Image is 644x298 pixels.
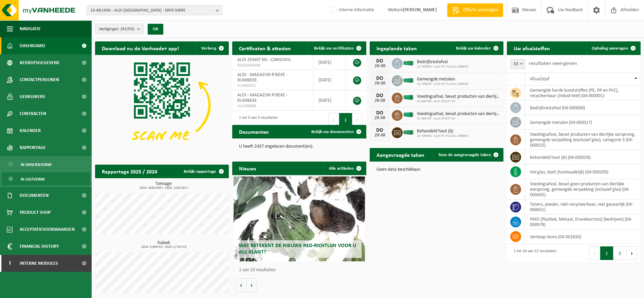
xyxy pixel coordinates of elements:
[239,243,356,255] span: Wat betekent de nieuwe RED-richtlijn voor u als klant?
[403,7,437,13] strong: [PERSON_NAME]
[237,104,308,109] span: VLA708098
[589,246,600,260] button: Previous
[20,255,58,272] span: Interne modules
[525,229,641,244] td: verkoop items (04-001834)
[20,139,46,156] span: Rapportage
[237,72,288,83] span: ALDI - MAGAZIJN R'BEKE - RUMBEKE
[376,167,497,172] p: Geen data beschikbaar.
[370,148,431,161] h2: Aangevraagde taken
[586,41,640,55] a: Ophaling aanvragen
[525,200,641,215] td: toners, poeder, niet-recycleerbaar, niet gevaarlijk (04-000651)
[529,61,577,66] label: resultaten weergeven
[20,54,59,71] span: Bedrijfsgegevens
[403,77,414,83] img: HK-XC-30-GN-00
[510,59,525,69] span: 10
[525,130,641,150] td: voedingsafval, bevat producten van dierlijke oorsprong, gemengde verpakking (exclusief glas), cat...
[456,46,491,51] span: Bekijk uw kalender
[201,46,216,51] span: Verberg
[20,105,46,122] span: Contracten
[373,58,387,64] div: DO
[525,165,641,179] td: hol glas, bont (huishoudelijk) (04-000209)
[373,128,387,133] div: DO
[237,83,308,89] span: VLA903422
[373,64,387,69] div: 28-08
[98,182,229,190] h3: Tonnage
[21,173,44,186] span: In lijstvorm
[7,255,13,272] span: I
[373,76,387,81] div: DO
[525,215,641,229] td: PMD (Plastiek, Metaal, Drankkartons) (bedrijven) (04-000978)
[373,133,387,138] div: 28-08
[148,24,163,35] button: OK
[417,94,500,99] span: Voedingsafval, bevat producten van dierlijke oorsprong, gemengde verpakking (exc...
[525,115,641,130] td: gemengde metalen (04-000017)
[417,111,500,117] span: Voedingsafval, bevat producten van dierlijke oorsprong, gemengde verpakking (exc...
[507,41,557,55] h2: Uw afvalstoffen
[313,90,346,111] td: [DATE]
[525,150,641,165] td: behandeld hout (B) (04-000028)
[373,98,387,103] div: 28-08
[237,93,288,103] span: ALDI - MAGAZIJN R'BEKE - RUMBEKE
[309,41,366,55] a: Bekijk uw certificaten
[373,116,387,120] div: 28-08
[417,129,468,134] span: Behandeld hout (b)
[511,59,525,69] span: 10
[98,241,229,249] h3: Kubiek
[121,27,134,31] count: (93/93)
[328,113,339,127] button: Previous
[239,268,363,273] p: 1 van 10 resultaten
[417,82,468,86] span: 10-796936 - ALDI NV FILIAAL JABBEKE
[95,24,144,34] button: Vestigingen(93/93)
[236,278,246,292] button: Vorige
[403,60,414,66] img: HK-XC-30-GN-00
[2,158,90,171] a: In grafiekvorm
[98,186,229,190] span: 2024: 1638,038 t - 2025: 1100,301 t
[461,7,500,14] span: Offerte aanvragen
[417,65,468,69] span: 10-796936 - ALDI NV FILIAAL JABBEKE
[450,41,503,55] a: Bekijk uw kalender
[525,179,641,200] td: voedingsafval, bevat geen producten van dierlijke oorsprong, gemengde verpakking (inclusief glas)...
[87,5,222,15] button: 10-881999 - ALDI [GEOGRAPHIC_DATA] - ERPE-MERE
[178,165,228,178] a: Bekijk rapportage
[311,130,354,134] span: Bekijk uw documenten
[20,122,41,139] span: Kalender
[90,5,213,16] span: 10-881999 - ALDI [GEOGRAPHIC_DATA] - ERPE-MERE
[306,125,366,138] a: Bekijk uw documenten
[627,246,637,260] button: Next
[20,71,59,88] span: Contactpersonen
[246,278,257,292] button: Volgende
[232,162,263,175] h2: Nieuws
[403,112,414,118] img: HK-RS-30-GN-00
[234,176,365,261] a: Wat betekent de nieuwe RED-richtlijn voor u als klant?
[20,204,51,221] span: Product Shop
[373,110,387,116] div: DO
[20,187,49,204] span: Documenten
[417,77,468,82] span: Gemengde metalen
[239,144,359,149] p: U heeft 2437 ongelezen document(en).
[525,86,641,100] td: gemengde harde kunststoffen (PE, PP en PVC), recycleerbaar (industrieel) (04-000001)
[99,24,134,34] span: Vestigingen
[417,117,500,121] span: 01-068799 - ALDI ZEMST NV
[525,100,641,115] td: bedrijfsrestafval (04-000008)
[403,94,414,100] img: HK-RS-30-GN-00
[403,129,414,135] img: HK-XC-30-GN-00
[236,112,278,127] div: 1 tot 3 van 3 resultaten
[313,55,346,70] td: [DATE]
[352,113,363,127] button: Next
[373,93,387,98] div: DO
[373,81,387,86] div: 28-08
[447,3,503,17] a: Offerte aanvragen
[95,55,229,155] img: Download de VHEPlus App
[329,5,374,15] label: Interne informatie
[2,172,90,185] a: In lijstvorm
[339,113,352,127] button: 1
[95,41,186,55] h2: Download nu de Vanheede+ app!
[237,57,291,62] span: ALDI ZEMST NV - CARGOVIL
[95,165,164,178] h2: Rapportage 2025 / 2024
[530,76,549,82] span: Afvalstof
[370,41,424,55] h2: Ingeplande taken
[613,246,627,260] button: 2
[196,41,228,55] button: Verberg
[20,20,41,37] span: Navigatie
[417,134,468,138] span: 10-796936 - ALDI NV FILIAAL JABBEKE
